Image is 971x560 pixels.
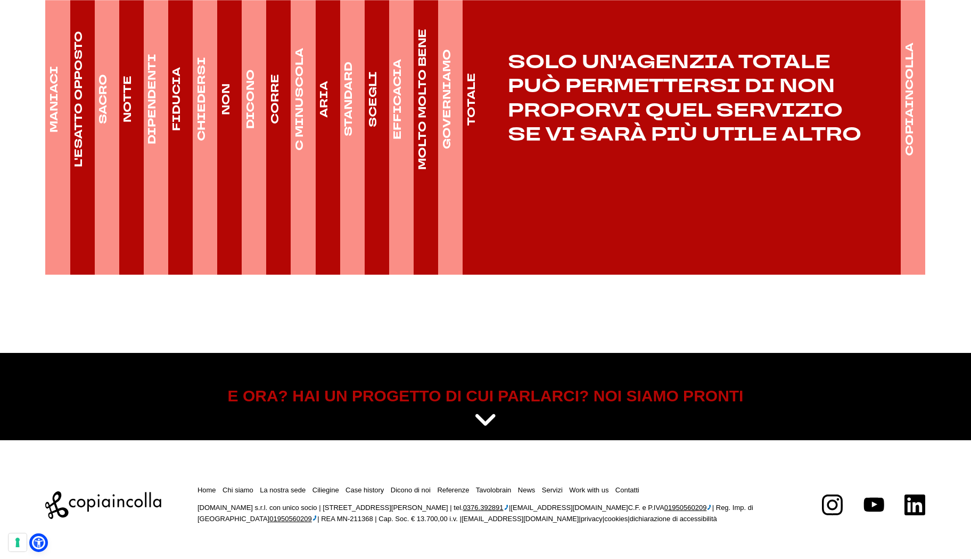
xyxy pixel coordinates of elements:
[269,515,317,523] ctc: Chiama 01950560209 con Linkus Desktop Client
[71,31,86,167] h4: L'ESATTO OPPOSTO
[268,74,283,124] h4: CORRE
[581,515,603,523] a: privacy
[518,486,536,494] a: News
[902,43,917,156] h4: COPIAINCOLLA
[366,71,381,127] h4: SCEGLI
[390,59,405,139] h4: EFFICACIA
[664,504,712,512] ctc: Chiama 01950560209 con Linkus Desktop Client
[198,503,786,525] p: [DOMAIN_NAME] s.r.l. con unico socio | [STREET_ADDRESS][PERSON_NAME] | tel. | C.F. e P.IVA | Reg....
[32,536,45,549] a: Open Accessibility Menu
[511,504,628,512] a: [EMAIL_ADDRESS][DOMAIN_NAME]
[145,54,160,144] h4: DIPENDENTI
[292,48,307,151] h4: C MINUSCOLA
[630,515,717,523] a: dichiarazione di accessibilità
[604,515,628,523] a: cookies
[269,515,312,523] ctcspan: 01950560209
[223,486,253,494] a: Chi siamo
[317,81,332,118] h4: ARIA
[437,486,469,494] a: Referenze
[569,486,608,494] a: Work with us
[463,504,504,512] ctcspan: 0376.392891
[198,486,216,494] a: Home
[9,533,27,551] button: Le tue preferenze relative al consenso per le tecnologie di tracciamento
[243,69,258,129] h4: DICONO
[463,51,901,147] p: SOLO UN'AGENZIA TOTALE PUÒ PERMETTERSI DI NON PROPORVI QUEL SERVIZIO SE VI SARÀ PIÙ UTILE ALTRO
[615,486,639,494] a: Contatti
[542,486,563,494] a: Servizi
[664,504,707,512] ctcspan: 01950560209
[96,74,111,124] h4: SACRO
[260,486,306,494] a: La nostra sede
[462,515,579,523] a: [EMAIL_ADDRESS][DOMAIN_NAME]
[169,67,184,131] h4: FIDUCIA
[312,486,339,494] a: Ciliegine
[194,57,209,141] h4: CHIEDERSI
[120,76,135,122] h4: NOTTE
[476,486,512,494] a: Tavolobrain
[463,504,509,512] ctc: Chiama 0376.392891 con Linkus Desktop Client
[53,385,917,407] h5: E ORA? HAI UN PROGETTO DI CUI PARLARCI? NOI SIAMO PRONTI
[345,486,384,494] a: Case history
[415,29,430,170] h4: MOLTO MOLTO BENE
[47,66,62,133] h4: MANIACI
[218,84,233,115] h4: NON
[341,62,356,136] h4: STANDARD
[464,73,479,126] h4: TOTALE
[391,486,431,494] a: Dicono di noi
[439,49,454,149] h4: GOVERNIAMO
